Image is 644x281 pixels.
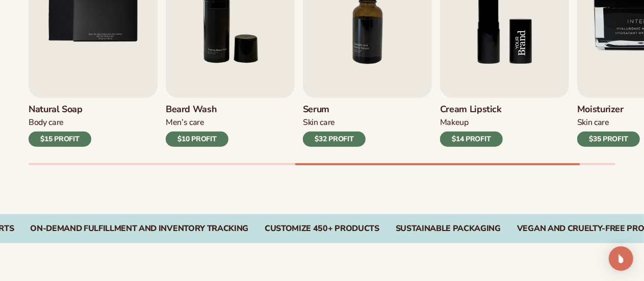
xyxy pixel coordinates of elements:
div: SUSTAINABLE PACKAGING [396,224,501,234]
div: $10 PROFIT [166,132,228,147]
div: On-Demand Fulfillment and Inventory Tracking [30,224,248,234]
div: Body Care [29,117,91,128]
div: Skin Care [577,117,640,128]
div: $14 PROFIT [440,132,503,147]
div: $35 PROFIT [577,132,640,147]
div: Makeup [440,117,503,128]
div: Skin Care [303,117,366,128]
h3: Serum [303,104,366,115]
h3: Natural Soap [29,104,91,115]
div: Open Intercom Messenger [609,246,633,271]
div: Men’s Care [166,117,228,128]
h3: Moisturizer [577,104,640,115]
h3: Beard Wash [166,104,228,115]
div: $32 PROFIT [303,132,366,147]
div: $15 PROFIT [29,132,91,147]
div: CUSTOMIZE 450+ PRODUCTS [265,224,379,234]
h3: Cream Lipstick [440,104,503,115]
